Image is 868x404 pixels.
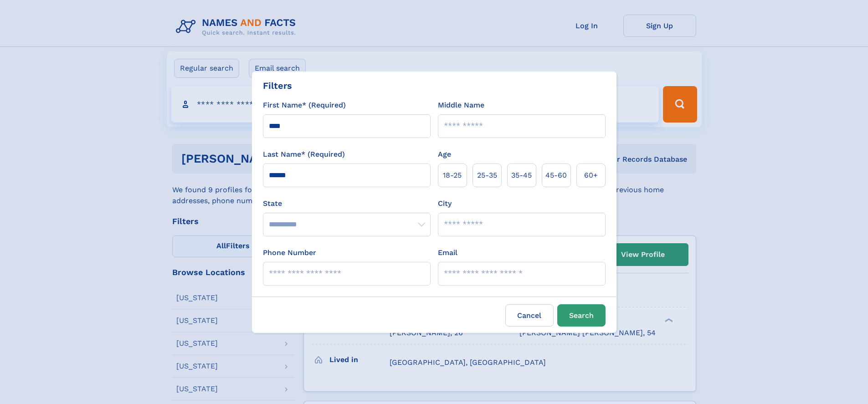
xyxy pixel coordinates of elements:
label: Phone Number [263,247,316,258]
label: First Name* (Required) [263,100,346,111]
label: City [438,198,452,209]
label: Middle Name [438,100,484,111]
label: Email [438,247,457,258]
span: 60+ [584,170,598,181]
label: Last Name* (Required) [263,149,345,160]
span: 18‑25 [443,170,462,181]
label: Cancel [505,304,554,327]
button: Search [557,304,606,327]
div: Filters [263,79,292,92]
span: 25‑35 [477,170,497,181]
label: Age [438,149,451,160]
span: 35‑45 [511,170,532,181]
label: State [263,198,431,209]
span: 45‑60 [545,170,567,181]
